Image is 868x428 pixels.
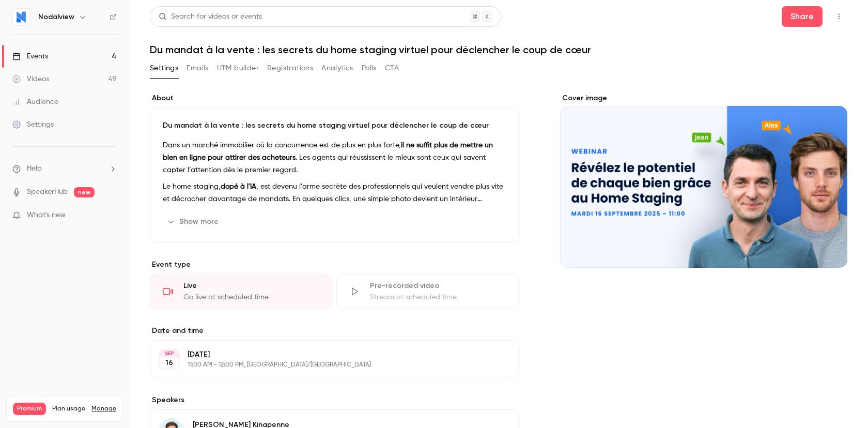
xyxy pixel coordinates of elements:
[150,43,847,56] h1: Du mandat à la vente : les secrets du home staging virtuel pour déclencher le coup de cœur
[163,213,225,230] button: Show more
[163,139,506,176] p: Dans un marché immobilier où la concurrence est de plus en plus forte, . Les agents qui réussisse...
[385,60,399,77] button: CTA
[104,211,117,220] iframe: Noticeable Trigger
[163,120,506,131] p: Du mandat à la vente : les secrets du home staging virtuel pour déclencher le coup de cœur
[27,210,66,221] span: What's new
[74,187,95,197] span: new
[12,74,49,84] div: Videos
[163,180,506,205] p: Le home staging, , est devenu l’arme secrète des professionnels qui veulent vendre plus vite et d...
[560,93,847,103] label: Cover image
[362,60,377,77] button: Polls
[52,405,85,413] span: Plan usage
[12,51,48,62] div: Events
[183,292,319,302] div: Go live at scheduled time
[160,350,178,357] div: SEP
[165,358,173,368] p: 16
[27,187,68,197] a: SpeakerHub
[188,361,464,369] p: 11:00 AM - 12:00 PM, [GEOGRAPHIC_DATA]/[GEOGRAPHIC_DATA]
[13,403,46,415] span: Premium
[188,349,464,360] p: [DATE]
[150,274,332,309] div: LiveGo live at scheduled time
[336,274,519,309] div: Pre-recorded videoStream at scheduled time
[183,281,319,291] div: Live
[150,395,519,405] label: Speakers
[267,60,313,77] button: Registrations
[150,259,519,270] p: Event type
[321,60,353,77] button: Analytics
[12,119,54,130] div: Settings
[12,163,117,174] li: help-dropdown-opener
[13,9,29,25] img: Nodalview
[159,11,262,22] div: Search for videos or events
[27,163,42,174] span: Help
[221,183,256,190] strong: dopé à l'IA
[782,6,823,27] button: Share
[370,281,506,291] div: Pre-recorded video
[150,93,519,103] label: About
[560,93,847,268] section: Cover image
[91,405,116,413] a: Manage
[12,97,58,107] div: Audience
[217,60,259,77] button: UTM builder
[150,60,178,77] button: Settings
[38,12,74,22] h6: Nodalview
[187,60,208,77] button: Emails
[370,292,506,302] div: Stream at scheduled time
[150,326,519,336] label: Date and time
